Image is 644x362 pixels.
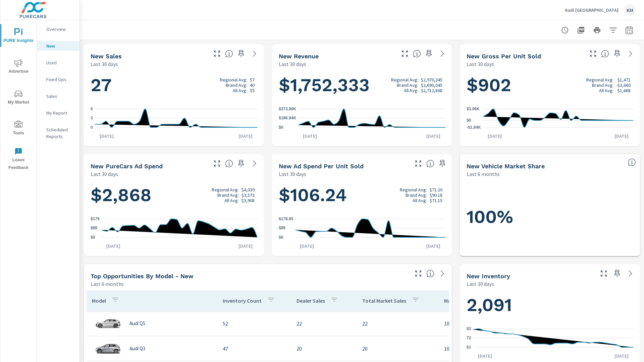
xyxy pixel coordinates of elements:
[598,268,609,279] button: Make Fullscreen
[92,297,106,304] p: Model
[467,326,471,331] text: 83
[467,60,494,68] p: Last 30 days
[467,273,510,280] h5: New Inventory
[224,198,239,203] p: All Avg:
[467,74,633,97] h1: $902
[217,192,239,198] p: Brand Avg:
[223,297,262,304] p: Inventory Count
[599,88,613,93] p: All Avg:
[298,133,322,139] p: [DATE]
[400,187,427,192] p: Regional Avg:
[444,345,502,353] p: 100%
[46,43,74,49] p: New
[129,320,145,326] p: Audi Q5
[37,74,79,84] div: Fixed Ops
[279,217,293,221] text: $178.85
[91,226,97,231] text: $89
[226,82,247,88] p: Brand Avg:
[404,88,418,93] p: All Avg:
[95,313,121,334] img: glamour
[91,74,257,97] h1: 27
[297,319,352,327] p: 22
[91,60,118,68] p: Last 30 days
[46,110,74,116] p: My Report
[91,107,93,111] text: 6
[225,50,233,58] span: Number of vehicles sold by the dealership over the selected date range. [Source: This data is sou...
[624,4,636,16] div: KM
[2,147,35,172] span: Leave Feedback
[406,192,427,198] p: Brand Avg:
[421,82,442,88] p: $2,690,045
[233,88,247,93] p: All Avg:
[422,243,445,249] p: [DATE]
[250,77,255,82] p: 57
[91,163,163,170] h5: New PureCars Ad Spend
[467,205,633,228] h1: 100%
[91,116,93,121] text: 3
[574,23,588,37] button: "Export Report to PDF"
[212,48,222,59] button: Make Fullscreen
[37,41,79,51] div: New
[46,126,74,140] p: Scheduled Reports
[279,170,306,178] p: Last 30 days
[249,158,260,169] a: See more details in report
[225,160,233,168] span: Total cost of media for all PureCars channels for the selected dealership group over the selected...
[0,20,37,174] div: nav menu
[444,297,475,304] p: Market Share
[37,24,79,34] div: Overview
[628,158,636,166] span: Dealer Sales within ZipCode / Total Market Sales. [Market = within dealer PMA (or 60 miles if no ...
[279,226,285,231] text: $89
[430,192,442,198] p: $90.18
[430,198,442,203] p: $71.15
[413,268,424,279] button: Make Fullscreen
[616,82,631,88] p: -$3,660
[212,187,239,192] p: Regional Avg:
[362,297,406,304] p: Total Market Sales
[610,353,633,359] p: [DATE]
[2,28,35,45] span: PURE Insights
[37,125,79,141] div: Scheduled Reports
[413,50,421,58] span: Total sales revenue over the selected date range. [Source: This data is sourced from the dealer’s...
[467,163,545,170] h5: New Vehicle Market Share
[46,93,74,100] p: Sales
[437,48,448,59] a: See more details in report
[625,48,636,59] a: See more details in report
[91,125,93,130] text: 0
[91,235,95,240] text: $0
[91,273,194,280] h5: Top Opportunities by Model - New
[610,133,633,139] p: [DATE]
[467,336,471,341] text: 72
[467,53,541,60] h5: New Gross Per Unit Sold
[625,268,636,279] a: See more details in report
[437,158,448,169] span: Save this to your personalized report
[95,339,121,359] img: glamour
[421,77,442,82] p: $2,970,345
[421,88,442,93] p: $2,712,868
[467,170,500,178] p: Last 6 months
[467,107,480,111] text: $3.06K
[236,48,247,59] span: Save this to your personalized report
[279,125,283,130] text: $0
[37,108,79,118] div: My Report
[241,198,255,203] p: $3,908
[297,297,325,304] p: Dealer Sales
[422,133,445,139] p: [DATE]
[424,48,434,59] span: Save this to your personalized report
[279,107,296,111] text: $373.88K
[430,187,442,192] p: $71.20
[2,121,35,137] span: Tools
[223,345,286,353] p: 47
[234,243,257,249] p: [DATE]
[623,23,636,37] button: Select Date Range
[91,184,257,206] h1: $2,868
[212,158,222,169] button: Make Fullscreen
[606,23,620,37] button: Apply Filters
[467,294,633,316] h1: 2,091
[618,88,631,93] p: $1,668
[586,77,613,82] p: Regional Avg:
[618,77,631,82] p: $1,471
[467,345,471,350] text: 61
[601,50,609,58] span: Average gross profit generated by the dealership for each vehicle sold over the selected date ran...
[241,192,255,198] p: $3,573
[250,88,255,93] p: 55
